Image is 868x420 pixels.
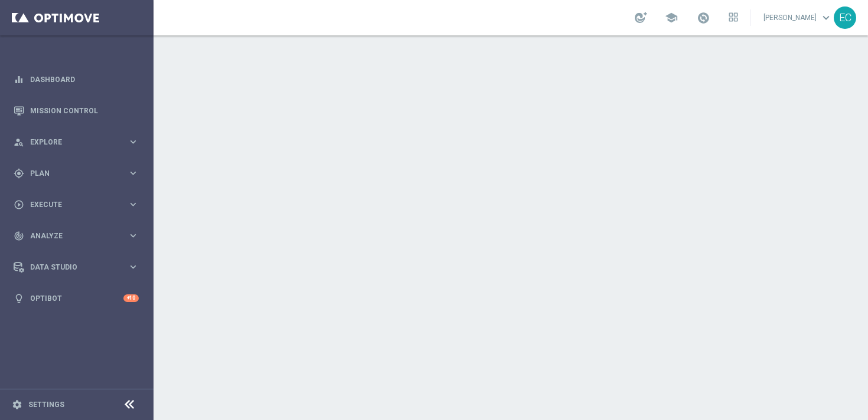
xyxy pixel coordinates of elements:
i: track_changes [14,231,24,241]
button: equalizer Dashboard [13,75,139,84]
button: person_search Explore keyboard_arrow_right [13,137,139,147]
div: Data Studio [14,262,128,273]
button: track_changes Analyze keyboard_arrow_right [13,231,139,241]
span: Explore [30,139,128,146]
button: play_circle_outline Execute keyboard_arrow_right [13,200,139,209]
button: lightbulb Optibot +10 [13,294,139,303]
div: EC [834,6,856,29]
div: Explore [14,137,128,147]
span: Plan [30,170,128,177]
i: person_search [14,137,24,147]
i: gps_fixed [14,168,24,179]
span: keyboard_arrow_down [820,11,833,24]
i: keyboard_arrow_right [128,168,139,179]
span: Execute [30,201,128,208]
i: settings [12,399,22,410]
span: school [665,11,678,24]
a: Settings [28,401,64,408]
div: Plan [14,168,128,179]
span: Data Studio [30,264,128,271]
i: keyboard_arrow_right [128,199,139,210]
i: keyboard_arrow_right [128,136,139,147]
i: keyboard_arrow_right [128,230,139,241]
a: Dashboard [30,64,139,95]
div: Execute [14,199,128,210]
i: equalizer [14,74,24,85]
a: [PERSON_NAME]keyboard_arrow_down [762,9,834,27]
div: +10 [123,294,139,302]
i: keyboard_arrow_right [128,261,139,273]
div: Dashboard [14,64,139,95]
button: Mission Control [13,106,139,116]
div: Optibot [14,283,139,314]
a: Mission Control [30,95,139,126]
i: play_circle_outline [14,199,24,210]
div: Mission Control [14,95,139,126]
span: Analyze [30,232,128,239]
i: lightbulb [14,293,24,304]
button: gps_fixed Plan keyboard_arrow_right [13,169,139,178]
button: Data Studio keyboard_arrow_right [13,262,139,272]
a: Optibot [30,283,123,314]
div: Analyze [14,231,128,241]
